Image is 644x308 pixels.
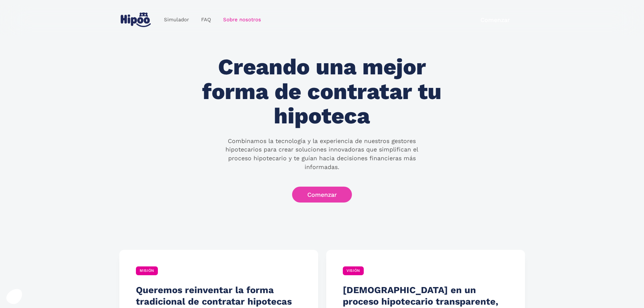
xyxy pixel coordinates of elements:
h1: Creando una mejor forma de contratar tu hipoteca [194,55,450,128]
p: Combinamos la tecnología y la experiencia de nuestros gestores hipotecarios para crear soluciones... [213,137,430,171]
a: Sobre nosotros [217,13,267,26]
div: MISIÓN [136,266,158,275]
a: Simulador [158,13,195,26]
h4: Queremos reinventar la forma tradicional de contratar hipotecas [136,284,301,307]
a: home [119,10,152,30]
div: VISIÓN [343,266,364,275]
a: Comenzar [292,187,352,203]
a: FAQ [195,13,217,26]
a: Comenzar [465,12,525,28]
